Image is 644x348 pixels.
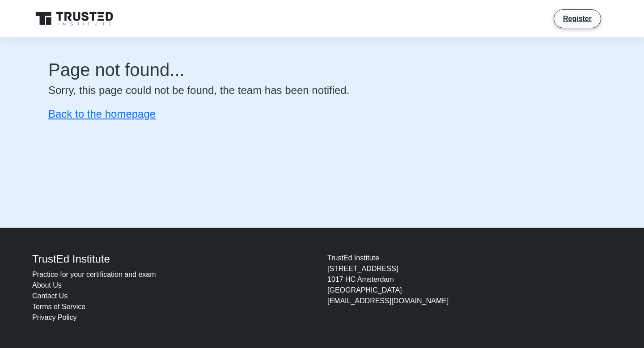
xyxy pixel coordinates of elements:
div: TrustEd Institute [STREET_ADDRESS] 1017 HC Amsterdam [GEOGRAPHIC_DATA] [EMAIL_ADDRESS][DOMAIN_NAME] [322,253,617,323]
h1: Page not found... [48,59,596,81]
h4: TrustEd Institute [32,253,317,266]
h4: Sorry, this page could not be found, the team has been notified. [48,84,596,97]
a: Privacy Policy [32,314,77,321]
a: Back to the homepage [48,108,156,120]
a: About Us [32,281,62,289]
a: Terms of Service [32,303,85,310]
a: Register [558,13,597,24]
a: Practice for your certification and exam [32,271,156,278]
a: Contact Us [32,292,68,300]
